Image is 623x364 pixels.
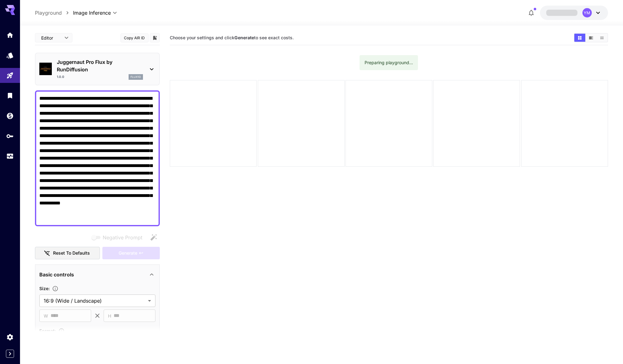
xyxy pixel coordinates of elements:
div: Models [6,51,14,59]
p: flux1d [130,75,141,79]
button: Show media in list view [596,34,607,42]
span: Choose your settings and click to see exact costs. [170,35,294,40]
b: Generate [234,35,254,40]
div: Juggernaut Pro Flux by RunDiffusion1.0.0flux1d [39,56,155,82]
p: Basic controls [39,271,74,278]
div: Usage [6,152,14,160]
p: 1.0.0 [57,74,64,79]
span: H [108,312,111,319]
button: YM [540,6,608,20]
span: Negative prompts are not compatible with the selected model. [90,233,147,241]
div: YM [582,8,592,17]
nav: breadcrumb [35,9,73,17]
div: Settings [6,333,14,341]
button: Add to library [152,34,158,41]
span: Negative Prompt [103,234,142,241]
button: Show media in grid view [574,34,585,42]
span: Size : [39,286,50,291]
div: Basic controls [39,267,155,282]
button: Copy AIR ID [120,33,149,42]
div: Show media in grid viewShow media in video viewShow media in list view [574,33,608,42]
span: Editor [41,35,61,41]
div: Library [6,92,14,99]
a: Playground [35,9,62,17]
button: Show media in video view [586,34,596,42]
button: Adjust the dimensions of the generated image by specifying its width and height in pixels, or sel... [50,285,61,292]
div: Preparing playground... [365,57,413,68]
p: Juggernaut Pro Flux by RunDiffusion [57,58,143,73]
div: API Keys [6,132,14,140]
button: Reset to defaults [35,247,100,260]
span: W [44,312,48,319]
span: 16:9 (Wide / Landscape) [44,297,145,304]
div: Home [6,31,14,39]
button: Expand sidebar [6,350,14,358]
div: Wallet [6,112,14,120]
div: Playground [6,72,14,79]
span: Image Inference [73,9,111,17]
